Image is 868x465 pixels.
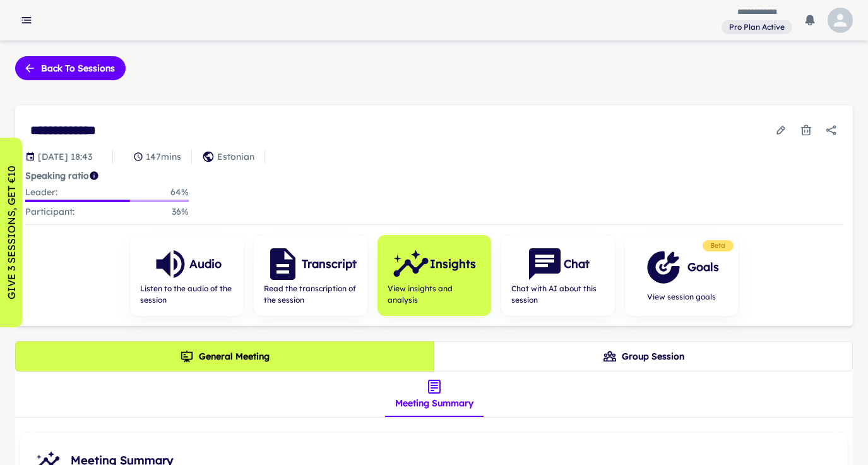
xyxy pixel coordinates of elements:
[146,150,181,164] p: 147 mins
[687,258,719,276] h6: Goals
[722,19,792,35] a: View and manage your current plan and billing details.
[434,341,853,371] button: Group Session
[724,21,790,33] span: Pro Plan Active
[189,255,222,273] h6: Audio
[15,341,853,371] div: theme selection
[511,283,605,306] span: Chat with AI about this session
[4,166,19,299] p: GIVE 3 SESSIONS, GET €10
[172,205,189,219] p: 36 %
[264,283,357,306] span: Read the transcription of the session
[645,291,719,303] span: View session goals
[15,56,126,80] button: Back to sessions
[217,150,254,164] p: Estonian
[388,283,481,306] span: View insights and analysis
[378,235,491,316] button: InsightsView insights and analysis
[385,371,484,417] div: insights tabs
[89,171,99,181] svg: Coach/coachee ideal ratio of speaking is roughly 20:80. Mentor/mentee ideal ratio of speaking is ...
[25,205,74,219] p: Participant :
[430,255,476,273] h6: Insights
[820,119,843,142] button: Share session
[302,255,357,273] h6: Transcript
[625,235,739,316] button: GoalsView session goals
[385,371,484,417] button: Meeting Summary
[254,235,367,316] button: TranscriptRead the transcription of the session
[564,255,590,273] h6: Chat
[170,185,189,200] p: 64 %
[15,341,434,371] button: General Meeting
[705,241,731,251] span: Beta
[795,119,817,142] button: Delete session
[501,235,615,316] button: ChatChat with AI about this session
[25,170,89,181] strong: Speaking ratio
[722,20,792,33] span: View and manage your current plan and billing details.
[38,150,92,164] p: Session date
[770,119,792,142] button: Edit session
[130,235,244,316] button: AudioListen to the audio of the session
[140,283,234,306] span: Listen to the audio of the session
[25,185,57,200] p: Leader :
